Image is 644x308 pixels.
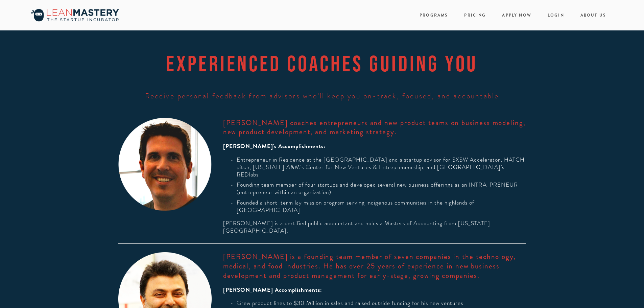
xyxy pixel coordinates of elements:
a: Programs [420,12,448,18]
a: Login [548,11,564,20]
p: Entrepreneur in Residence at the [GEOGRAPHIC_DATA] and a startup advisor for SXSW Accelerator, HA... [237,156,526,179]
p: Founding team member of four startups and developed several new business offerings as an INTRA-PR... [237,181,526,196]
strong: [PERSON_NAME] Accomplishments: [223,286,323,294]
a: About Us [580,11,606,20]
strong: [PERSON_NAME]'s Accomplishments: [223,142,326,150]
h2: [PERSON_NAME] coaches entrepreneurs and new product teams on business modeling, new product devel... [223,118,526,137]
img: StephenWhite_201404_13_Circle.png [118,118,212,211]
p: Grew product lines to $30 Million in sales and raised outside funding for his new ventures [237,300,526,307]
h2: [PERSON_NAME] is a founding team member of seven companies in the technology, medical, and food i... [223,252,526,280]
a: Apply Now [502,11,531,20]
h1: EXPERIENCED COACHES GUIDING YOU [118,51,526,76]
p: [PERSON_NAME] is a certified public accountant and holds a Masters of Accounting from [US_STATE][... [223,220,526,235]
h3: Receive personal feedback from advisors who’ll keep you on-track, focused, and accountable [118,91,526,101]
a: Pricing [464,11,486,20]
img: LeanMastery, the incubator your startup needs to get going, grow &amp; thrive [28,7,122,23]
p: Founded a short-term lay mission program serving indigenous communities in the highlands of [GEOG... [237,199,526,214]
